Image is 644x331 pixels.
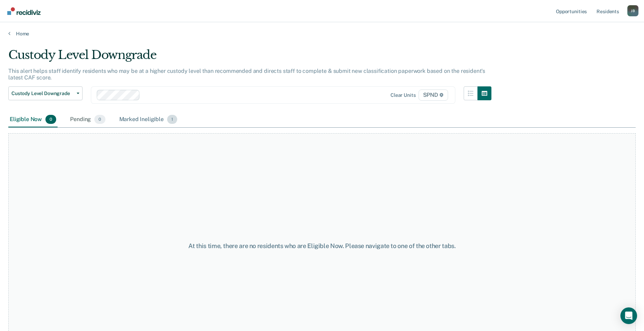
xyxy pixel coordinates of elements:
[8,68,485,81] p: This alert helps staff identify residents who may be at a higher custody level than recommended a...
[8,86,83,100] button: Custody Level Downgrade
[8,48,491,68] div: Custody Level Downgrade
[165,242,479,250] div: At this time, there are no residents who are Eligible Now. Please navigate to one of the other tabs.
[45,115,56,124] span: 0
[8,31,636,37] a: Home
[419,90,448,101] span: SPND
[69,112,106,127] div: Pending0
[390,92,416,98] div: Clear units
[627,5,638,16] div: J B
[94,115,105,124] span: 0
[11,91,74,96] span: Custody Level Downgrade
[620,307,637,324] div: Open Intercom Messenger
[118,112,179,127] div: Marked Ineligible1
[167,115,177,124] span: 1
[627,5,638,16] button: Profile dropdown button
[8,112,58,127] div: Eligible Now0
[7,7,41,15] img: Recidiviz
